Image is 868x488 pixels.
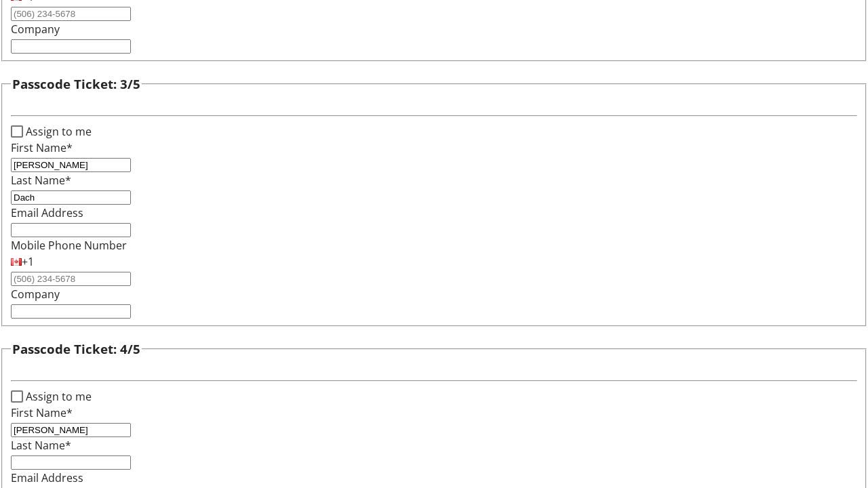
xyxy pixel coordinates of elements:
label: Last Name* [11,438,71,453]
label: Email Address [11,205,83,220]
label: Last Name* [11,173,71,188]
h3: Passcode Ticket: 4/5 [12,340,140,359]
input: (506) 234-5678 [11,272,131,286]
label: Assign to me [23,388,92,405]
label: Assign to me [23,123,92,140]
label: Company [11,22,60,37]
label: First Name* [11,405,73,420]
label: Company [11,287,60,302]
label: First Name* [11,140,73,155]
h3: Passcode Ticket: 3/5 [12,75,140,94]
label: Email Address [11,470,83,485]
input: (506) 234-5678 [11,7,131,21]
label: Mobile Phone Number [11,238,127,253]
